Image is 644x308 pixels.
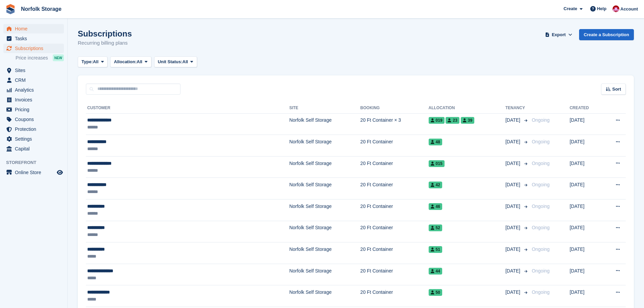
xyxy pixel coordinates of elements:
[15,124,55,134] span: Protection
[15,168,55,177] span: Online Store
[570,264,602,285] td: [DATE]
[505,224,522,231] span: [DATE]
[289,156,360,178] td: Norfolk Self Storage
[360,113,429,135] td: 20 Ft Container × 3
[532,225,550,230] span: Ongoing
[360,156,429,178] td: 20 Ft Container
[429,224,442,231] span: 52
[15,134,55,144] span: Settings
[570,242,602,264] td: [DATE]
[15,66,55,75] span: Sites
[505,289,522,296] span: [DATE]
[15,115,55,124] span: Coupons
[612,86,621,93] span: Sort
[570,103,602,114] th: Created
[289,242,360,264] td: Norfolk Self Storage
[18,3,64,15] a: Norfolk Storage
[3,24,64,33] a: menu
[86,103,289,114] th: Customer
[532,246,550,252] span: Ongoing
[3,85,64,95] a: menu
[429,182,442,188] span: 42
[3,115,64,124] a: menu
[429,117,445,124] span: 019
[360,103,429,114] th: Booking
[579,29,634,40] a: Create a Subscription
[505,267,522,275] span: [DATE]
[505,203,522,210] span: [DATE]
[3,168,64,177] a: menu
[3,34,64,43] a: menu
[78,39,132,47] p: Recurring billing plans
[429,289,442,296] span: 50
[15,75,55,85] span: CRM
[3,75,64,85] a: menu
[78,29,132,38] h1: Subscriptions
[429,246,442,253] span: 51
[56,168,64,176] a: Preview store
[360,199,429,221] td: 20 Ft Container
[3,95,64,104] a: menu
[3,134,64,144] a: menu
[289,103,360,114] th: Site
[570,199,602,221] td: [DATE]
[15,95,55,104] span: Invoices
[570,135,602,157] td: [DATE]
[429,203,442,210] span: 46
[16,55,48,61] span: Price increases
[3,124,64,134] a: menu
[360,264,429,285] td: 20 Ft Container
[570,156,602,178] td: [DATE]
[53,54,64,61] div: NEW
[532,268,550,274] span: Ongoing
[289,264,360,285] td: Norfolk Self Storage
[137,58,142,65] span: All
[289,113,360,135] td: Norfolk Self Storage
[15,105,55,114] span: Pricing
[110,56,151,68] button: Allocation: All
[620,6,638,13] span: Account
[570,285,602,307] td: [DATE]
[461,117,474,124] span: 39
[564,5,577,12] span: Create
[446,117,459,124] span: 23
[532,204,550,209] span: Ongoing
[597,5,606,12] span: Help
[360,135,429,157] td: 20 Ft Container
[570,221,602,242] td: [DATE]
[114,58,137,65] span: Allocation:
[429,103,505,114] th: Allocation
[544,29,574,40] button: Export
[81,58,93,65] span: Type:
[532,289,550,295] span: Ongoing
[3,44,64,53] a: menu
[5,4,16,14] img: stora-icon-8386f47178a22dfd0bd8f6a31ec36ba5ce8667c1dd55bd0f319d3a0aa187defe.svg
[15,34,55,43] span: Tasks
[3,66,64,75] a: menu
[78,56,108,68] button: Type: All
[505,246,522,253] span: [DATE]
[183,58,188,65] span: All
[613,5,619,12] img: Sharon McCrory
[552,31,566,38] span: Export
[289,135,360,157] td: Norfolk Self Storage
[15,144,55,153] span: Capital
[505,160,522,167] span: [DATE]
[532,117,550,123] span: Ongoing
[289,178,360,199] td: Norfolk Self Storage
[360,178,429,199] td: 20 Ft Container
[360,221,429,242] td: 20 Ft Container
[289,285,360,307] td: Norfolk Self Storage
[15,24,55,33] span: Home
[3,105,64,114] a: menu
[93,58,99,65] span: All
[505,138,522,145] span: [DATE]
[16,54,64,62] a: Price increases NEW
[505,117,522,124] span: [DATE]
[15,85,55,95] span: Analytics
[505,181,522,188] span: [DATE]
[360,242,429,264] td: 20 Ft Container
[532,161,550,166] span: Ongoing
[429,139,442,145] span: 48
[3,144,64,153] a: menu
